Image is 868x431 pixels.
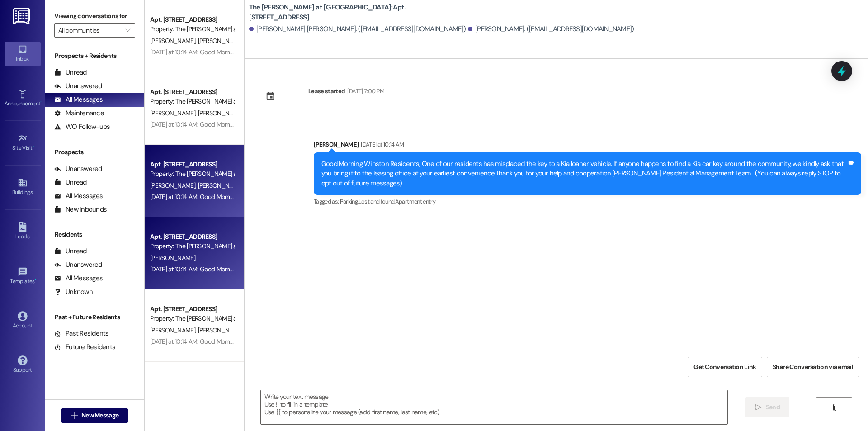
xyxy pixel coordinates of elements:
a: Buildings [5,175,41,199]
a: Site Visit • [5,131,41,155]
i:  [125,27,130,34]
div: WO Follow-ups [54,122,110,132]
div: Lease started [308,86,345,96]
div: Apt. [STREET_ADDRESS] [150,304,234,314]
div: [PERSON_NAME] [PERSON_NAME]. ([EMAIL_ADDRESS][DOMAIN_NAME]) [249,24,466,34]
div: Future Residents [54,342,115,352]
i:  [831,404,838,411]
span: [PERSON_NAME] [198,37,243,45]
div: All Messages [54,191,103,201]
div: [DATE] at 10:14 AM [359,140,404,149]
img: ResiDesk Logo [13,8,32,24]
span: [PERSON_NAME] [150,181,198,189]
div: Unread [54,178,87,187]
span: Send [766,403,780,412]
div: Prospects [45,147,144,157]
span: [PERSON_NAME] [150,37,198,45]
span: Lost and found , [359,198,395,205]
div: All Messages [54,274,103,283]
a: Leads [5,219,41,244]
div: Residents [45,230,144,239]
span: [PERSON_NAME] [198,326,243,334]
label: Viewing conversations for [54,9,135,23]
div: Property: The [PERSON_NAME] at [GEOGRAPHIC_DATA] [150,169,234,179]
div: Unread [54,68,87,77]
div: [PERSON_NAME] [314,140,861,152]
div: Apt. [STREET_ADDRESS] [150,160,234,169]
span: [PERSON_NAME] [150,109,198,117]
div: Prospects + Residents [45,51,144,61]
a: Templates • [5,264,41,289]
span: • [33,143,34,150]
b: The [PERSON_NAME] at [GEOGRAPHIC_DATA]: Apt. [STREET_ADDRESS] [249,3,430,22]
button: Share Conversation via email [767,357,859,377]
a: Support [5,353,41,377]
span: Apartment entry [395,198,435,205]
span: Share Conversation via email [773,362,853,372]
span: New Message [81,411,118,420]
input: All communities [58,23,121,38]
div: Property: The [PERSON_NAME] at [GEOGRAPHIC_DATA] [150,242,234,251]
button: New Message [61,408,128,423]
div: Unanswered [54,81,102,91]
div: Unread [54,246,87,256]
div: Apt. [STREET_ADDRESS] [150,232,234,242]
span: [PERSON_NAME] [150,254,195,262]
div: All Messages [54,95,103,104]
div: Unanswered [54,164,102,174]
div: Apt. [STREET_ADDRESS] [150,15,234,24]
div: Property: The [PERSON_NAME] at [GEOGRAPHIC_DATA] [150,97,234,106]
i:  [755,404,762,411]
div: Good Morning Winston Residents, One of our residents has misplaced the key to a Kia loaner vehicl... [321,159,847,188]
div: Past Residents [54,329,109,338]
a: Inbox [5,42,41,66]
div: Maintenance [54,109,104,118]
span: [PERSON_NAME] [150,326,198,334]
i:  [71,412,78,419]
div: Unanswered [54,260,102,270]
span: [PERSON_NAME] [198,109,243,117]
div: Tagged as: [314,195,861,208]
span: Parking , [340,198,359,205]
span: Get Conversation Link [693,362,756,372]
span: • [35,277,36,283]
div: Property: The [PERSON_NAME] at [GEOGRAPHIC_DATA] [150,314,234,323]
button: Get Conversation Link [688,357,762,377]
span: [PERSON_NAME] [198,181,243,189]
div: New Inbounds [54,205,107,214]
span: • [40,99,42,105]
div: Past + Future Residents [45,313,144,322]
div: Unknown [54,287,93,297]
button: Send [745,397,789,417]
a: Account [5,308,41,333]
div: [DATE] 7:00 PM [345,86,384,96]
div: [PERSON_NAME]. ([EMAIL_ADDRESS][DOMAIN_NAME]) [468,24,634,34]
div: Apt. [STREET_ADDRESS] [150,87,234,97]
div: Property: The [PERSON_NAME] at [GEOGRAPHIC_DATA] [150,24,234,34]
